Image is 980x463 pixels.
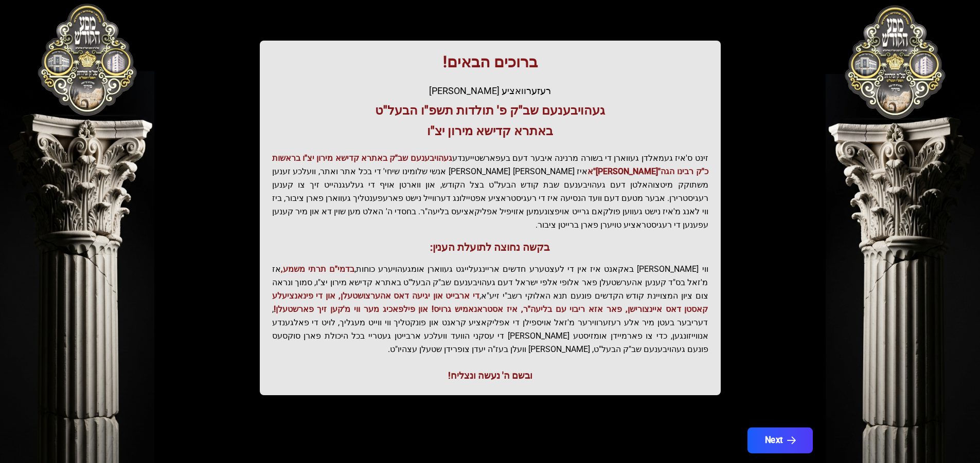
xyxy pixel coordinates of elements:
[272,153,708,176] span: געהויבענעם שב"ק באתרא קדישא מירון יצ"ו בראשות כ"ק רבינו הגה"[PERSON_NAME]"א
[747,428,812,453] button: Next
[272,123,708,139] h3: באתרא קדישא מירון יצ"ו
[272,102,708,119] h3: געהויבענעם שב"ק פ' תולדות תשפ"ו הבעל"ט
[272,84,708,98] div: רעזערוואציע [PERSON_NAME]
[272,152,708,232] p: זינט ס'איז געמאלדן געווארן די בשורה מרנינה איבער דעם בעפארשטייענדע איז [PERSON_NAME] [PERSON_NAME...
[281,264,354,274] span: בדמי"ם תרתי משמע,
[272,263,708,356] p: ווי [PERSON_NAME] באקאנט איז אין די לעצטערע חדשים אריינגעלייגט געווארן אומגעהויערע כוחות, אז מ'זא...
[272,240,708,254] h3: בקשה נחוצה לתועלת הענין:
[272,291,708,314] span: די ארבייט און יגיעה דאס אהערצושטעלן, און די פינאנציעלע קאסטן דאס איינצורישן, פאר אזא ריבוי עם בלי...
[272,53,708,71] h1: ברוכים הבאים!
[272,368,708,383] div: ובשם ה' נעשה ונצליח!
